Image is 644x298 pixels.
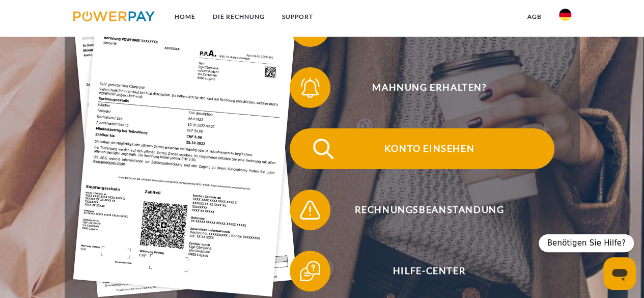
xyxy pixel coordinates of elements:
a: Home [165,8,204,26]
button: Rechnungsbeanstandung [290,189,554,230]
span: Hilfe-Center [304,251,554,291]
a: SUPPORT [273,8,321,26]
iframe: Schaltfläche zum Öffnen des Messaging-Fensters; Konversation läuft [603,257,636,290]
button: Rechnung erhalten? [290,6,554,47]
button: Mahnung erhalten? [290,67,554,108]
span: Konto einsehen [304,128,554,169]
button: Hilfe-Center [290,251,554,291]
img: qb_help.svg [297,258,323,284]
a: agb [519,8,550,26]
img: qb_warning.svg [297,197,323,223]
div: Benötigen Sie Hilfe? [539,234,634,252]
img: de [559,9,571,21]
img: qb_search.svg [311,136,336,161]
button: Konto einsehen [290,128,554,169]
span: Mahnung erhalten? [304,67,554,108]
img: logo-powerpay.svg [73,11,155,21]
a: DIE RECHNUNG [204,8,273,26]
img: qb_bell.svg [297,75,323,100]
span: Rechnungsbeanstandung [304,189,554,230]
